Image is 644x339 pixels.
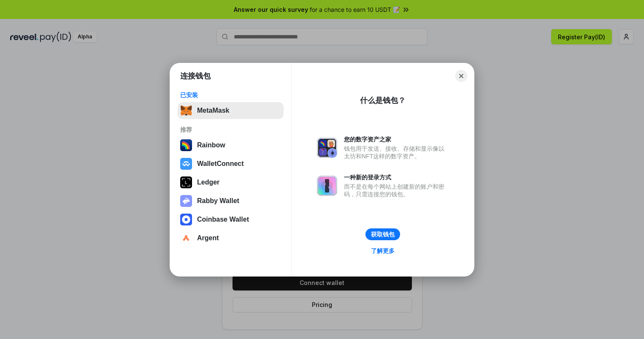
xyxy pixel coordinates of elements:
button: Close [455,70,467,82]
div: MetaMask [197,107,229,114]
button: Rainbow [178,137,284,154]
div: Rabby Wallet [197,197,239,205]
div: 了解更多 [371,247,395,255]
img: svg+xml,%3Csvg%20fill%3D%22none%22%20height%3D%2233%22%20viewBox%3D%220%200%2035%2033%22%20width%... [180,105,192,117]
button: MetaMask [178,102,284,119]
div: WalletConnect [197,160,244,168]
div: 已安装 [180,91,281,99]
div: 一种新的登录方式 [344,174,449,181]
img: svg+xml,%3Csvg%20xmlns%3D%22http%3A%2F%2Fwww.w3.org%2F2000%2Fsvg%22%20fill%3D%22none%22%20viewBox... [317,176,337,196]
a: 了解更多 [366,245,400,256]
div: 您的数字资产之家 [344,136,449,143]
div: 获取钱包 [371,231,395,238]
div: Argent [197,234,219,242]
button: Coinbase Wallet [178,211,284,228]
button: 获取钱包 [365,228,400,240]
h1: 连接钱包 [180,71,211,81]
img: svg+xml,%3Csvg%20width%3D%22120%22%20height%3D%22120%22%20viewBox%3D%220%200%20120%20120%22%20fil... [180,139,192,151]
div: 而不是在每个网站上创建新的账户和密码，只需连接您的钱包。 [344,183,449,198]
button: Argent [178,230,284,247]
img: svg+xml,%3Csvg%20width%3D%2228%22%20height%3D%2228%22%20viewBox%3D%220%200%2028%2028%22%20fill%3D... [180,232,192,244]
div: Ledger [197,179,219,186]
button: WalletConnect [178,155,284,172]
div: Coinbase Wallet [197,216,249,223]
img: svg+xml,%3Csvg%20width%3D%2228%22%20height%3D%2228%22%20viewBox%3D%220%200%2028%2028%22%20fill%3D... [180,214,192,225]
div: 钱包用于发送、接收、存储和显示像以太坊和NFT这样的数字资产。 [344,145,449,160]
div: Rainbow [197,141,225,149]
img: svg+xml,%3Csvg%20xmlns%3D%22http%3A%2F%2Fwww.w3.org%2F2000%2Fsvg%22%20width%3D%2228%22%20height%3... [180,176,192,188]
img: svg+xml,%3Csvg%20xmlns%3D%22http%3A%2F%2Fwww.w3.org%2F2000%2Fsvg%22%20fill%3D%22none%22%20viewBox... [317,138,337,158]
button: Rabby Wallet [178,193,284,209]
img: svg+xml,%3Csvg%20width%3D%2228%22%20height%3D%2228%22%20viewBox%3D%220%200%2028%2028%22%20fill%3D... [180,158,192,170]
div: 推荐 [180,126,281,133]
img: svg+xml,%3Csvg%20xmlns%3D%22http%3A%2F%2Fwww.w3.org%2F2000%2Fsvg%22%20fill%3D%22none%22%20viewBox... [180,195,192,207]
div: 什么是钱包？ [360,95,406,106]
button: Ledger [178,174,284,191]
